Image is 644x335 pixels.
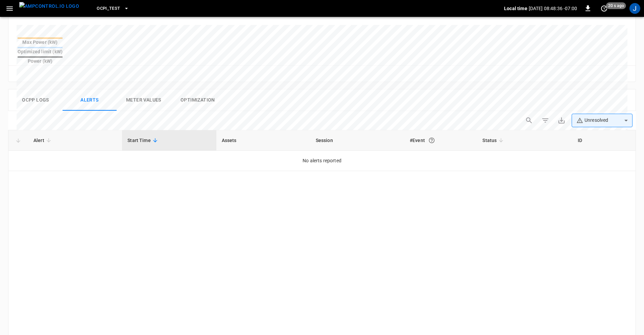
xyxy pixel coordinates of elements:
td: No alerts reported [8,151,636,171]
th: ID [572,130,636,151]
span: Alert [33,136,53,144]
div: #Event [410,134,472,146]
button: OCPI_Test [94,2,132,15]
button: An event is a single occurrence of an issue. An alert groups related events for the same asset, m... [426,134,438,146]
div: profile-icon [629,3,640,14]
p: [DATE] 08:48:36 -07:00 [529,5,577,12]
img: ampcontrol.io logo [19,2,79,10]
button: Meter Values [117,89,171,111]
button: Ocpp logs [8,89,63,111]
span: OCPI_Test [97,5,120,12]
button: Alerts [63,89,117,111]
span: Status [482,136,505,144]
button: Optimization [171,89,225,111]
button: set refresh interval [599,3,610,14]
th: Assets [216,130,310,151]
span: Start Time [127,136,160,144]
span: 20 s ago [606,2,626,9]
div: Unresolved [576,117,622,124]
th: Session [310,130,404,151]
p: Local time [504,5,527,12]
